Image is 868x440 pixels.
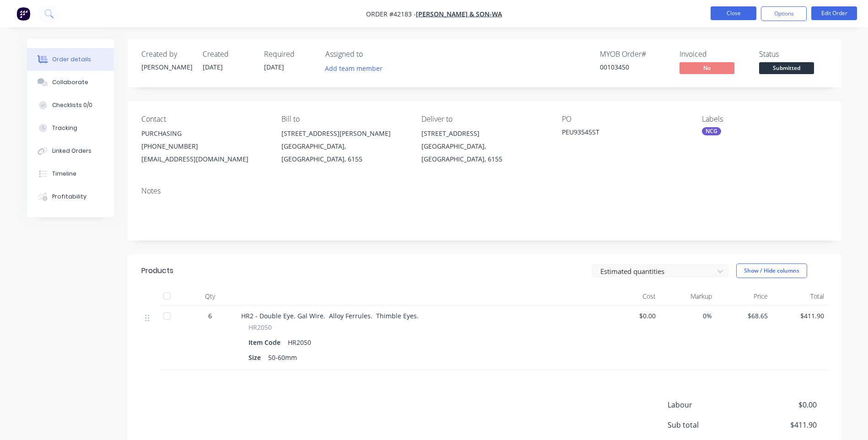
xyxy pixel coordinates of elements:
div: Required [264,50,314,59]
span: Submitted [759,62,814,74]
a: [PERSON_NAME] & SON-WA [416,10,502,18]
span: Order #42183 - [366,10,416,18]
div: Created [203,50,253,59]
span: HR2050 [248,322,272,332]
div: Order details [52,55,91,64]
button: Tracking [27,117,114,140]
span: 0% [663,311,712,321]
button: Order details [27,48,114,71]
div: Item Code [248,336,284,349]
span: No [679,62,734,74]
div: Profitability [52,193,86,201]
span: $0.00 [607,311,656,321]
button: Submitted [759,62,814,76]
div: [PERSON_NAME] [141,62,192,72]
div: PURCHASING [141,127,267,140]
button: Linked Orders [27,140,114,162]
button: Add team member [320,62,387,75]
div: Collaborate [52,78,88,86]
div: Price [716,287,772,306]
span: $0.00 [749,399,816,410]
div: Markup [659,287,716,306]
button: Options [761,6,807,21]
div: Products [141,265,173,276]
div: MYOB Order # [600,50,669,59]
span: $411.90 [775,311,824,321]
div: 00103450 [600,62,669,72]
div: PEU93545ST [562,127,676,140]
div: Timeline [52,170,76,178]
button: Profitability [27,185,114,208]
span: $68.65 [719,311,768,321]
span: [DATE] [203,63,223,71]
div: Total [771,287,828,306]
div: 50-60mm [264,351,301,364]
button: Show / Hide columns [736,263,807,278]
div: Tracking [52,124,77,132]
div: Contact [141,115,267,123]
button: Timeline [27,162,114,185]
div: Invoiced [679,50,748,59]
div: Size [248,351,264,364]
button: Collaborate [27,71,114,94]
div: Status [759,50,828,59]
div: Bill to [281,115,407,123]
span: [DATE] [264,63,284,71]
img: Factory [16,7,30,21]
div: PURCHASING[PHONE_NUMBER][EMAIL_ADDRESS][DOMAIN_NAME] [141,127,267,166]
div: Cost [604,287,660,306]
span: 6 [208,311,212,321]
div: Notes [141,187,828,195]
div: Qty [183,287,237,306]
div: Deliver to [421,115,547,123]
div: [STREET_ADDRESS][PERSON_NAME] [281,127,407,140]
span: Sub total [668,419,749,430]
span: HR2 - Double Eye. Gal Wire. Alloy Ferrules. Thimble Eyes. [241,311,419,320]
div: Labels [702,115,827,123]
button: Checklists 0/0 [27,94,114,117]
div: [PHONE_NUMBER] [141,140,267,153]
div: Created by [141,50,192,59]
button: Edit Order [811,6,857,20]
span: $411.90 [749,419,816,430]
div: HR2050 [284,336,315,349]
button: Add team member [325,62,388,75]
div: [STREET_ADDRESS] [421,127,547,140]
div: [STREET_ADDRESS][PERSON_NAME][GEOGRAPHIC_DATA], [GEOGRAPHIC_DATA], 6155 [281,127,407,166]
div: Assigned to [325,50,417,59]
div: NCG [702,127,721,135]
div: [GEOGRAPHIC_DATA], [GEOGRAPHIC_DATA], 6155 [281,140,407,166]
div: [EMAIL_ADDRESS][DOMAIN_NAME] [141,153,267,166]
div: Linked Orders [52,147,92,155]
button: Close [711,6,756,20]
div: [STREET_ADDRESS][GEOGRAPHIC_DATA], [GEOGRAPHIC_DATA], 6155 [421,127,547,166]
div: Checklists 0/0 [52,101,92,109]
div: [GEOGRAPHIC_DATA], [GEOGRAPHIC_DATA], 6155 [421,140,547,166]
span: Labour [668,399,749,410]
div: PO [562,115,687,123]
